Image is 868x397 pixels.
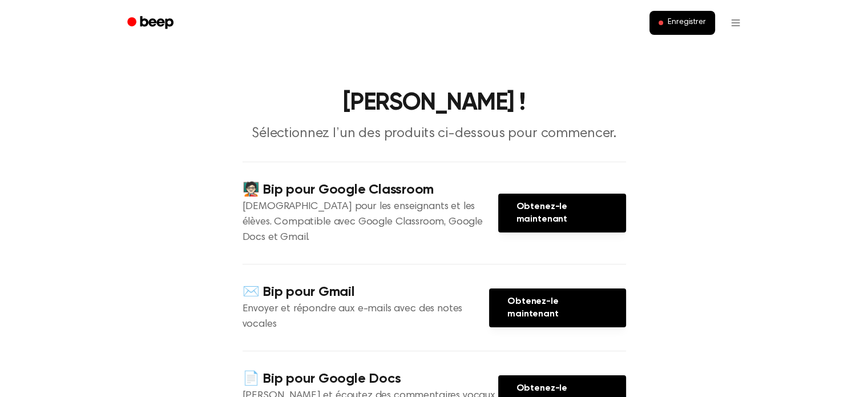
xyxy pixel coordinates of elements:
font: Enregistrer [668,18,705,26]
font: Envoyer et répondre aux e-mails avec des notes vocales [243,304,463,330]
font: 🧑🏻‍🏫 Bip pour Google Classroom [243,183,434,197]
font: Obtenez-le maintenant [516,202,567,224]
font: Sélectionnez l’un des produits ci-dessous pour commencer. [252,127,616,141]
a: Obtenez-le maintenant [498,194,626,232]
a: Obtenez-le maintenant [489,288,625,327]
font: [PERSON_NAME] ! [343,91,525,115]
font: 📄 Bip pour Google Docs [243,372,401,386]
font: ✉️ Bip pour Gmail [243,285,355,299]
font: Obtenez-le maintenant [507,297,558,319]
button: Enregistrer [649,11,714,35]
a: Bip [119,12,184,34]
font: [DEMOGRAPHIC_DATA] pour les enseignants et les élèves. Compatible avec Google Classroom, Google D... [243,202,483,243]
button: Ouvrir le menu [722,9,749,37]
